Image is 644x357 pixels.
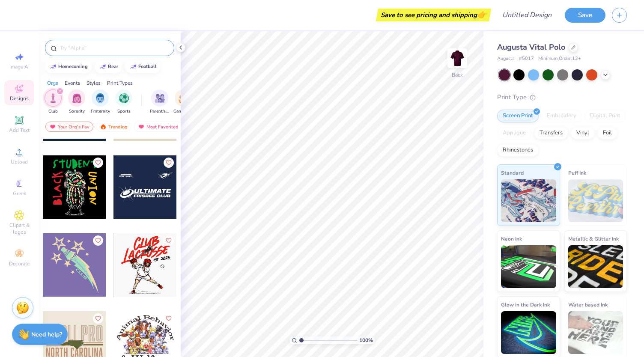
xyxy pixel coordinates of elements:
img: most_fav.gif [138,124,145,130]
input: Try "Alpha" [59,44,169,52]
span: Standard [501,168,524,177]
button: Like [93,158,103,168]
span: Sports [117,108,131,115]
img: trending.gif [100,124,107,130]
div: bear [108,64,118,69]
img: trend_line.gif [130,64,137,69]
div: Screen Print [497,110,539,122]
strong: Need help? [31,330,62,339]
span: Augusta Vital Polo [497,42,565,52]
div: homecoming [58,64,88,69]
div: filter for Club [45,89,62,115]
span: Greek [13,190,26,197]
img: Metallic & Glitter Ink [568,245,623,288]
input: Untitled Design [495,6,558,24]
div: Print Type [497,92,627,102]
button: Like [164,313,174,324]
div: Events [65,79,80,87]
div: filter for Sports [115,89,132,115]
span: Parent's Weekend [150,108,170,115]
img: Parent's Weekend Image [155,93,165,103]
div: Embroidery [541,110,582,122]
img: Game Day Image [179,93,188,103]
button: Save [565,8,605,23]
span: Glow in the Dark Ink [501,300,550,309]
img: Back [449,50,466,67]
span: Fraternity [91,108,110,115]
button: Like [164,235,174,246]
button: football [125,60,161,73]
img: Water based Ink [568,311,623,354]
div: filter for Fraternity [91,89,110,115]
button: filter button [115,89,132,115]
span: Minimum Order: 12 + [538,55,581,62]
div: filter for Parent's Weekend [150,89,170,115]
button: filter button [150,89,170,115]
div: Most Favorited [134,122,182,132]
button: bear [95,60,122,73]
button: Like [164,158,174,168]
img: Glow in the Dark Ink [501,311,556,354]
img: Fraternity Image [95,93,105,103]
span: Sorority [69,108,85,115]
span: Neon Ink [501,234,522,243]
button: filter button [45,89,62,115]
span: Club [48,108,58,115]
span: Water based Ink [568,300,608,309]
button: filter button [91,89,110,115]
span: Image AI [9,63,30,70]
img: Club Image [48,93,58,103]
div: Applique [497,127,531,140]
button: Like [93,313,103,324]
div: Print Types [107,79,133,87]
div: filter for Game Day [173,89,193,115]
span: Game Day [173,108,193,115]
span: # 5017 [519,55,534,62]
img: Standard [501,179,556,222]
img: most_fav.gif [49,124,56,130]
span: Add Text [9,127,30,134]
div: Transfers [534,127,568,140]
div: filter for Sorority [68,89,85,115]
div: Digital Print [584,110,626,122]
div: Foil [597,127,617,140]
img: trend_line.gif [99,64,106,69]
span: Designs [10,95,29,102]
button: filter button [68,89,85,115]
div: Trending [96,122,131,132]
img: Sorority Image [72,93,82,103]
img: trend_line.gif [50,64,57,69]
div: Your Org's Fav [45,122,93,132]
span: Puff Ink [568,168,586,177]
span: Clipart & logos [4,222,34,235]
button: filter button [173,89,193,115]
img: Neon Ink [501,245,556,288]
div: Orgs [47,79,58,87]
div: football [138,64,157,69]
div: Vinyl [571,127,595,140]
span: 100 % [359,336,373,344]
span: Decorate [9,260,30,267]
button: Like [93,235,103,246]
img: Sports Image [119,93,129,103]
span: Augusta [497,55,515,62]
div: Rhinestones [497,144,539,157]
span: 👉 [477,9,486,20]
button: homecoming [45,60,92,73]
span: Upload [11,158,28,165]
div: Save to see pricing and shipping [378,9,489,21]
img: Puff Ink [568,179,623,222]
div: Styles [86,79,101,87]
span: Metallic & Glitter Ink [568,234,619,243]
div: Back [452,71,463,79]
